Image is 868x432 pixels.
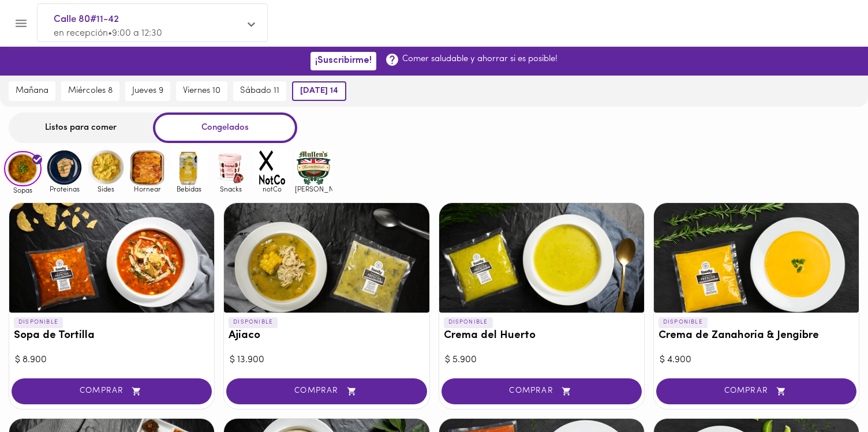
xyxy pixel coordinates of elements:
[9,112,153,143] div: Listos para comer
[212,185,249,193] span: Snacks
[659,317,708,328] p: DISPONIBLE
[87,149,125,186] img: Sides
[456,386,627,396] span: COMPRAR
[46,185,83,193] span: Proteinas
[292,81,346,101] button: [DATE] 14
[132,86,163,96] span: jueves 9
[153,112,297,143] div: Congelados
[233,81,286,101] button: sábado 11
[54,12,240,27] span: Calle 80#11-42
[54,29,162,38] span: en recepción • 9:00 a 12:30
[61,81,119,101] button: miércoles 8
[183,86,220,96] span: viernes 10
[229,330,424,342] h3: Ajiaco
[315,55,372,66] span: ¡Suscribirme!
[16,86,48,96] span: mañana
[12,378,212,404] button: COMPRAR
[176,81,227,101] button: viernes 10
[229,317,278,328] p: DISPONIBLE
[9,81,55,101] button: mañana
[253,185,291,193] span: notCo
[660,354,853,367] div: $ 4.900
[4,151,42,187] img: Sopas
[4,186,42,194] span: Sopas
[129,185,166,193] span: Hornear
[14,317,63,328] p: DISPONIBLE
[46,149,83,186] img: Proteinas
[68,86,113,96] span: miércoles 8
[671,386,842,396] span: COMPRAR
[15,354,208,367] div: $ 8.900
[300,86,338,96] span: [DATE] 14
[402,53,558,65] p: Comer saludable y ahorrar si es posible!
[444,330,639,342] h3: Crema del Huerto
[310,52,376,70] button: ¡Suscribirme!
[226,378,426,404] button: COMPRAR
[442,378,642,404] button: COMPRAR
[439,203,644,313] div: Crema del Huerto
[295,185,332,193] span: [PERSON_NAME]
[129,149,166,186] img: Hornear
[801,365,856,420] iframe: Messagebird Livechat Widget
[445,354,638,367] div: $ 5.900
[212,149,249,186] img: Snacks
[14,330,209,342] h3: Sopa de Tortilla
[659,330,854,342] h3: Crema de Zanahoria & Jengibre
[170,149,208,186] img: Bebidas
[654,203,859,313] div: Crema de Zanahoria & Jengibre
[26,386,197,396] span: COMPRAR
[230,354,423,367] div: $ 13.900
[656,378,856,404] button: COMPRAR
[87,185,125,193] span: Sides
[7,9,35,37] button: Menu
[170,185,208,193] span: Bebidas
[224,203,429,313] div: Ajiaco
[125,81,170,101] button: jueves 9
[9,203,214,313] div: Sopa de Tortilla
[240,86,279,96] span: sábado 11
[444,317,493,328] p: DISPONIBLE
[295,149,332,186] img: mullens
[241,386,412,396] span: COMPRAR
[253,149,291,186] img: notCo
